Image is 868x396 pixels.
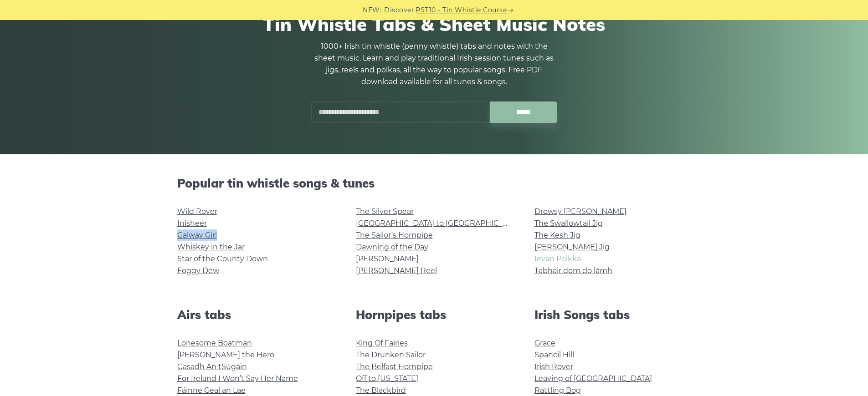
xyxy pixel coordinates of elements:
[416,5,507,15] a: PST10 - Tin Whistle Course
[534,374,652,383] a: Leaving of [GEOGRAPHIC_DATA]
[356,231,433,239] a: The Sailor’s Hornpipe
[356,339,408,347] a: King Of Fairies
[356,207,414,216] a: The Silver Spear
[356,350,426,359] a: The Drunken Sailor
[177,176,691,190] h2: Popular tin whistle songs & tunes
[177,362,247,371] a: Casadh An tSúgáin
[363,5,381,15] span: NEW:
[534,243,610,251] a: [PERSON_NAME] Jig
[534,254,581,263] a: Ievan Polkka
[177,207,217,216] a: Wild Rover
[534,308,691,322] h2: Irish Songs tabs
[177,266,219,275] a: Foggy Dew
[311,41,557,88] p: 1000+ Irish tin whistle (penny whistle) tabs and notes with the sheet music. Learn and play tradi...
[177,13,691,35] h1: Tin Whistle Tabs & Sheet Music Notes
[177,219,207,228] a: Inisheer
[177,350,274,359] a: [PERSON_NAME] the Hero
[356,266,437,275] a: [PERSON_NAME] Reel
[534,231,580,239] a: The Kesh Jig
[534,386,581,395] a: Rattling Bog
[177,339,252,347] a: Lonesome Boatman
[534,266,612,275] a: Tabhair dom do lámh
[356,362,433,371] a: The Belfast Hornpipe
[534,362,573,371] a: Irish Rover
[356,219,524,228] a: [GEOGRAPHIC_DATA] to [GEOGRAPHIC_DATA]
[177,308,334,322] h2: Airs tabs
[384,5,414,15] span: Discover
[177,231,217,239] a: Galway Girl
[356,386,406,395] a: The Blackbird
[356,254,419,263] a: [PERSON_NAME]
[356,243,428,251] a: Dawning of the Day
[534,350,574,359] a: Spancil Hill
[356,374,418,383] a: Off to [US_STATE]
[177,254,268,263] a: Star of the County Down
[356,308,513,322] h2: Hornpipes tabs
[534,207,627,216] a: Drowsy [PERSON_NAME]
[534,339,555,347] a: Grace
[177,243,245,251] a: Whiskey in the Jar
[177,386,246,395] a: Fáinne Geal an Lae
[534,219,603,228] a: The Swallowtail Jig
[177,374,298,383] a: For Ireland I Won’t Say Her Name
